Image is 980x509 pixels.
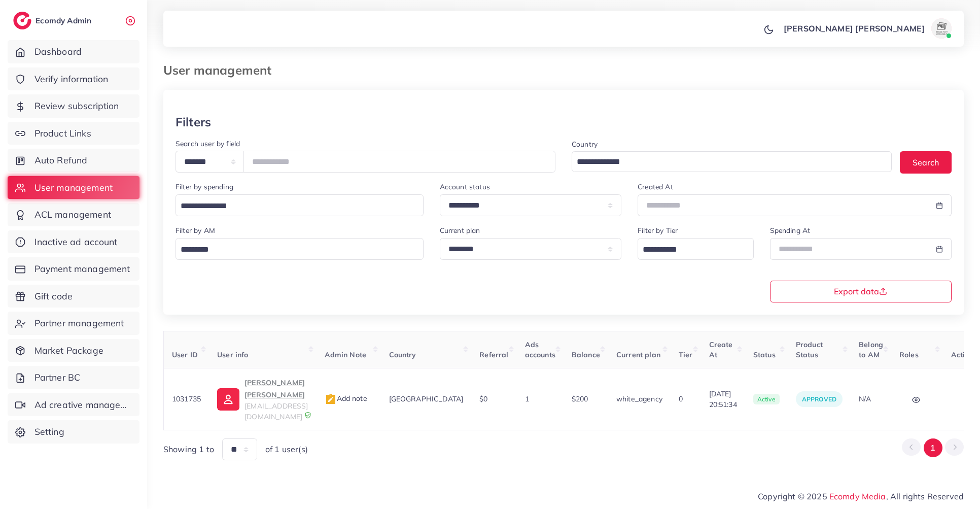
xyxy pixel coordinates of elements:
[34,235,118,249] span: Inactive ad account
[177,198,410,214] input: Search for option
[244,401,308,421] span: [EMAIL_ADDRESS][DOMAIN_NAME]
[572,350,600,359] span: Balance
[34,99,119,113] span: Review subscription
[899,350,919,359] span: Roles
[638,238,753,260] div: Search for option
[8,366,139,389] a: Partner BC
[572,394,588,403] span: $200
[778,18,956,39] a: [PERSON_NAME] [PERSON_NAME]avatar
[36,16,94,25] h2: Ecomdy Admin
[770,225,811,235] label: Spending At
[172,394,201,403] span: 1031735
[525,394,529,403] span: 1
[572,139,598,149] label: Country
[34,154,88,167] span: Auto Refund
[8,420,139,444] a: Setting
[709,389,737,410] span: [DATE] 20:51:34
[900,151,952,173] button: Search
[217,388,239,411] img: ic-user-info.36bf1079.svg
[8,149,139,172] a: Auto Refund
[679,350,693,359] span: Tier
[176,139,240,149] label: Search user by field
[679,394,683,403] span: 0
[8,393,139,417] a: Ad creative management
[176,182,233,192] label: Filter by spending
[172,350,198,359] span: User ID
[34,425,64,438] span: Setting
[177,242,410,258] input: Search for option
[616,394,662,403] span: white_agency
[176,238,424,260] div: Search for option
[163,444,214,455] span: Showing 1 to
[902,438,964,457] ul: Pagination
[389,394,464,403] span: [GEOGRAPHIC_DATA]
[325,350,367,359] span: Admin Note
[163,63,279,78] h3: User management
[638,225,678,235] label: Filter by Tier
[34,73,109,86] span: Verify information
[8,203,139,226] a: ACL management
[8,122,139,145] a: Product Links
[829,491,886,501] a: Ecomdy Media
[784,22,925,35] p: [PERSON_NAME] [PERSON_NAME]
[8,94,139,118] a: Review subscription
[34,290,73,303] span: Gift code
[753,394,780,405] span: active
[176,194,424,216] div: Search for option
[951,350,977,359] span: Actions
[638,182,673,192] label: Created At
[304,412,311,419] img: 9CAL8B2pu8EFxCJHYAAAAldEVYdGRhdGU6Y3JlYXRlADIwMjItMTItMDlUMDQ6NTg6MzkrMDA6MDBXSlgLAAAAJXRFWHRkYXR...
[440,182,490,192] label: Account status
[176,225,215,235] label: Filter by AM
[13,12,94,29] a: logoEcomdy Admin
[525,340,555,359] span: Ads accounts
[389,350,416,359] span: Country
[753,350,776,359] span: Status
[573,154,879,170] input: Search for option
[479,350,508,359] span: Referral
[265,444,308,455] span: of 1 user(s)
[8,339,139,362] a: Market Package
[34,45,82,58] span: Dashboard
[244,377,308,401] p: [PERSON_NAME] [PERSON_NAME]
[886,490,964,502] span: , All rights Reserved
[34,262,130,276] span: Payment management
[325,393,337,405] img: admin_note.cdd0b510.svg
[34,371,81,384] span: Partner BC
[770,281,952,302] button: Export data
[13,12,31,29] img: logo
[8,67,139,91] a: Verify information
[709,340,733,359] span: Create At
[796,340,823,359] span: Product Status
[8,40,139,63] a: Dashboard
[616,350,660,359] span: Current plan
[440,225,480,235] label: Current plan
[572,151,892,172] div: Search for option
[8,176,139,199] a: User management
[34,317,124,330] span: Partner management
[639,242,740,258] input: Search for option
[217,350,248,359] span: User info
[217,377,308,422] a: [PERSON_NAME] [PERSON_NAME][EMAIL_ADDRESS][DOMAIN_NAME]
[802,395,836,403] span: approved
[924,438,942,457] button: Go to page 1
[931,18,952,39] img: avatar
[34,344,103,357] span: Market Package
[8,257,139,281] a: Payment management
[325,394,367,403] span: Add note
[8,230,139,254] a: Inactive ad account
[176,115,211,129] h3: Filters
[34,181,113,194] span: User management
[758,490,964,502] span: Copyright © 2025
[8,312,139,335] a: Partner management
[859,340,883,359] span: Belong to AM
[34,208,111,221] span: ACL management
[859,394,871,403] span: N/A
[8,285,139,308] a: Gift code
[479,394,487,403] span: $0
[834,287,887,295] span: Export data
[34,127,91,140] span: Product Links
[34,398,132,412] span: Ad creative management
